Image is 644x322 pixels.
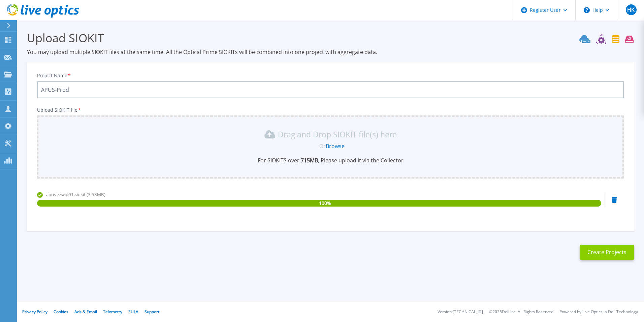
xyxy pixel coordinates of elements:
li: © 2025 Dell Inc. All Rights Reserved [489,310,553,314]
p: Drag and Drop SIOKIT file(s) here [278,131,397,138]
input: Enter Project Name [37,81,624,98]
a: EULA [128,309,138,315]
b: 715 MB [299,157,318,164]
span: 100 % [319,200,331,207]
p: You may upload multiple SIOKIT files at the same time. All the Optical Prime SIOKITs will be comb... [27,48,634,56]
li: Version: [TECHNICAL_ID] [438,310,483,314]
a: Privacy Policy [22,309,47,315]
a: Telemetry [103,309,122,315]
span: Or [319,142,326,150]
a: Ads & Email [74,309,97,315]
span: apus-zzwip01.siokit (3.53MB) [46,191,105,197]
p: Upload SIOKIT file [37,107,624,113]
a: Cookies [54,309,68,315]
p: For SIOKITS over , Please upload it via the Collector [41,157,620,164]
div: Drag and Drop SIOKIT file(s) here OrBrowseFor SIOKITS over 715MB, Please upload it via the Collector [41,129,620,164]
h3: Upload SIOKIT [27,30,634,46]
span: HK [627,7,635,12]
a: Browse [326,142,345,150]
li: Powered by Live Optics, a Dell Technology [559,310,638,314]
a: Support [144,309,159,315]
label: Project Name [37,73,71,78]
button: Create Projects [580,245,634,260]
